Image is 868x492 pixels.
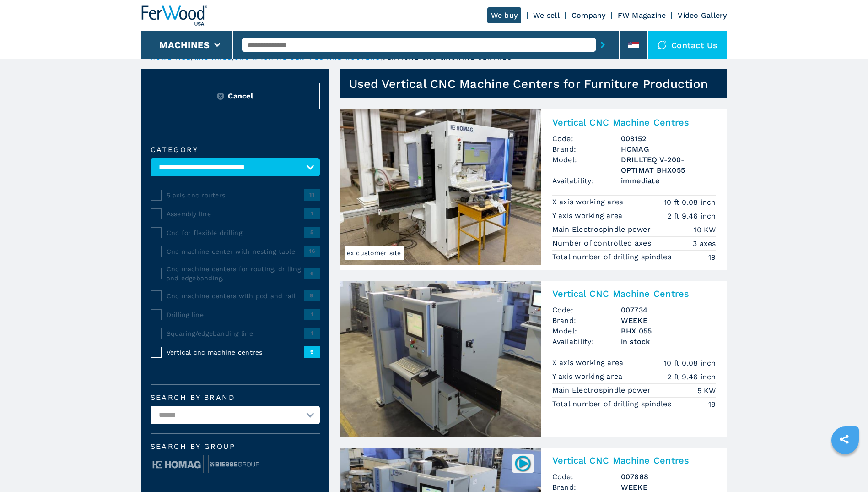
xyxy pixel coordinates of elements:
span: 1 [304,328,320,339]
h3: BHX 055 [621,326,716,336]
span: immediate [621,175,716,186]
a: We buy [487,7,522,23]
h3: HOMAG [621,144,716,154]
span: Brand: [552,144,621,154]
em: 10 ft 0.08 inch [664,358,716,368]
h3: DRILLTEQ V-200-OPTIMAT BHX055 [621,154,716,175]
span: Assembly line [167,209,304,219]
em: 2 ft 9.46 inch [667,372,716,382]
span: Search by group [151,443,320,450]
h3: 007734 [621,305,716,315]
button: submit-button [596,34,610,55]
img: Ferwood [141,5,207,26]
span: in stock [621,336,716,347]
label: Category [151,146,320,153]
span: Cancel [228,91,253,101]
span: Squaring/edgebanding line [167,329,304,338]
div: Contact us [648,31,727,59]
p: Y axis working area [552,372,625,382]
a: Company [571,11,606,20]
a: Vertical CNC Machine Centres HOMAG DRILLTEQ V-200-OPTIMAT BHX055ex customer siteVertical CNC Mach... [340,109,727,270]
p: Total number of drilling spindles [552,399,674,409]
span: 1 [304,208,320,219]
img: Reset [217,93,224,100]
p: Y axis working area [552,211,625,221]
span: Cnc for flexible drilling [167,228,304,237]
img: 007868 [514,454,532,472]
img: image [151,455,203,474]
img: Contact us [658,40,667,49]
em: 5 KW [697,385,716,396]
em: 3 axes [693,238,716,249]
p: X axis working area [552,197,626,207]
img: image [209,455,261,474]
em: 19 [708,252,716,262]
span: 5 axis cnc routers [167,191,304,200]
span: Code: [552,305,621,315]
span: Drilling line [167,310,304,319]
p: Total number of drilling spindles [552,252,674,262]
span: Availability: [552,336,621,347]
span: Cnc machine centers with pod and rail [167,291,304,301]
span: Brand: [552,315,621,326]
em: 19 [708,399,716,410]
span: Vertical cnc machine centres [167,348,304,357]
span: ex customer site [345,246,404,260]
h1: Used Vertical CNC Machine Centers for Furniture Production [349,77,708,91]
span: Model: [552,154,621,175]
em: 10 ft 0.08 inch [664,197,716,208]
button: Machines [159,39,210,50]
span: Availability: [552,175,621,186]
a: Video Gallery [678,11,727,20]
span: 1 [304,309,320,320]
em: 2 ft 9.46 inch [667,211,716,221]
button: ResetCancel [151,83,320,109]
a: FW Magazine [618,11,666,20]
span: Model: [552,326,621,336]
a: Vertical CNC Machine Centres WEEKE BHX 055Vertical CNC Machine CentresCode:007734Brand:WEEKEModel... [340,281,727,437]
label: Search by brand [151,394,320,401]
span: 9 [304,346,320,357]
img: Vertical CNC Machine Centres HOMAG DRILLTEQ V-200-OPTIMAT BHX055 [340,109,541,265]
h3: WEEKE [621,315,716,326]
em: 10 KW [694,224,716,235]
p: X axis working area [552,358,626,368]
p: Main Electrospindle power [552,224,653,235]
span: 16 [304,246,320,257]
span: Cnc machine centers for routing, drilling and edgebanding. [167,264,304,283]
a: We sell [533,11,560,20]
h3: 007868 [621,471,716,482]
p: Number of controlled axes [552,238,654,248]
span: Code: [552,133,621,144]
a: sharethis [833,428,856,451]
span: 11 [304,189,320,200]
span: Code: [552,471,621,482]
p: Main Electrospindle power [552,385,653,395]
span: 6 [304,268,320,279]
h3: 008152 [621,133,716,144]
span: Cnc machine center with nesting table [167,247,304,256]
img: Vertical CNC Machine Centres WEEKE BHX 055 [340,281,541,437]
span: 5 [304,227,320,238]
iframe: Chat [829,451,861,485]
span: 8 [304,290,320,301]
h2: Vertical CNC Machine Centres [552,288,716,299]
h2: Vertical CNC Machine Centres [552,117,716,128]
h2: Vertical CNC Machine Centres [552,455,716,466]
